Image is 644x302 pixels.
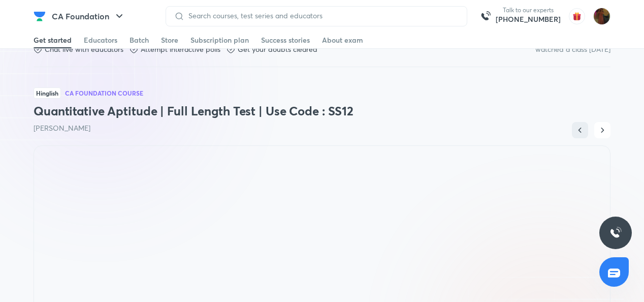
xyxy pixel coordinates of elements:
p: [PERSON_NAME] [34,123,610,133]
a: Batch [130,32,149,48]
p: Chat live with educators [45,44,123,54]
span: Hinglish [34,87,61,99]
div: Store [161,35,178,45]
a: Subscription plan [190,32,249,48]
p: Attempt interactive polls [141,44,220,54]
img: call-us [475,6,496,26]
div: About exam [322,35,363,45]
button: CA Foundation [46,6,132,26]
div: Subscription plan [190,35,249,45]
a: Get started [34,32,72,48]
p: CA Foundation Course [65,90,143,96]
div: Educators [84,35,117,45]
h3: Quantitative Aptitude | Full Length Test | Use Code : SS12 [34,103,610,119]
div: Get started [34,35,72,45]
a: Educators [84,32,117,48]
input: Search courses, test series and educators [184,12,459,20]
p: Talk to our experts [496,6,561,14]
img: gungun Raj [593,8,610,25]
a: Store [161,32,178,48]
a: [PHONE_NUMBER] [496,14,561,24]
p: watched a class [DATE] [535,44,610,54]
div: Success stories [261,35,310,45]
a: Success stories [261,32,310,48]
img: Company Logo [34,10,46,22]
div: Batch [130,35,149,45]
a: About exam [322,32,363,48]
p: Get your doubts cleared [238,44,317,54]
img: ttu [609,227,622,239]
img: avatar [569,8,585,24]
